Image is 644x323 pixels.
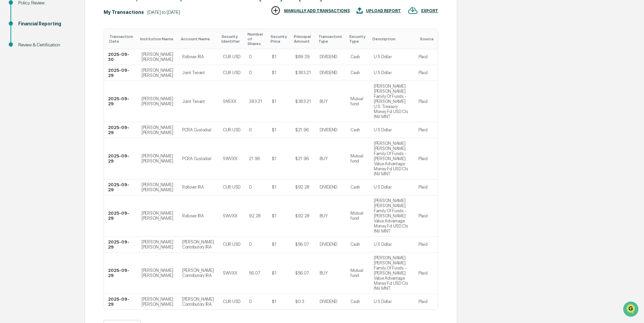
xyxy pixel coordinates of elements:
img: UPLOAD REPORT [357,5,363,16]
div: Toggle SortBy [318,34,344,44]
td: 2025-09-29 [104,81,137,122]
button: Start new chat [115,54,123,62]
a: 🔎Data Lookup [4,95,45,108]
div: Toggle SortBy [109,34,135,44]
span: Preclearance [14,85,44,92]
div: 0 [249,185,252,190]
div: U S Dollar [374,185,391,190]
div: DIVIDEND [320,242,337,247]
div: Cash [350,299,360,304]
div: [PERSON_NAME] [PERSON_NAME] [142,211,174,221]
div: 🔎 [7,99,12,104]
div: 0 [249,70,252,75]
div: [PERSON_NAME] [PERSON_NAME] [142,153,174,164]
div: Cash [350,185,360,190]
div: $21.96 [295,156,309,161]
div: CUR:USD [223,242,240,247]
div: 0 [249,242,252,247]
div: Toggle SortBy [420,37,435,41]
div: 0 [249,299,252,304]
div: UPLOAD REPORT [366,8,401,13]
td: 2025-09-29 [104,195,137,237]
td: Joint Tenant [178,81,219,122]
td: Plaid [414,49,438,65]
div: Review & Certification [18,41,74,48]
div: 21.96 [249,156,260,161]
div: [PERSON_NAME] [PERSON_NAME] [142,68,174,78]
td: 2025-09-29 [104,253,137,294]
div: Toggle SortBy [372,37,412,41]
div: Mutual fund [350,96,366,106]
div: U S Dollar [374,54,391,59]
div: U S Dollar [374,127,391,132]
div: $1 [272,185,276,190]
td: PCRA Custodial [178,138,219,179]
div: $1 [272,271,276,276]
div: CUR:USD [223,54,240,59]
div: Toggle SortBy [221,34,242,44]
div: SNSXX [223,99,236,104]
div: $56.07 [295,242,309,247]
div: [PERSON_NAME] [PERSON_NAME] [142,125,174,135]
div: [PERSON_NAME] [PERSON_NAME] Family Of Funds - [PERSON_NAME] U.S. Treasury Money Fd USD Cls INV MNT [374,84,410,119]
span: Pylon [67,115,82,120]
div: CUR:USD [223,127,240,132]
a: 🖐️Preclearance [4,83,46,95]
div: Cash [350,242,360,247]
div: $1 [272,70,276,75]
td: Plaid [414,294,438,309]
td: 2025-09-29 [104,294,137,309]
div: $92.28 [295,185,309,190]
div: [PERSON_NAME] [PERSON_NAME] Family Of Funds - [PERSON_NAME] Value Advantage Money Fd USD Cls INV MNT [374,255,410,291]
div: 56.07 [249,271,260,276]
div: [PERSON_NAME] [PERSON_NAME] [142,52,174,62]
div: Start new chat [23,52,111,59]
td: Rollover IRA [178,49,219,65]
td: PCRA Custodial [178,122,219,138]
div: 🗄️ [49,86,55,91]
div: $21.96 [295,127,309,132]
td: 2025-09-29 [104,65,137,81]
div: We're available if you need us! [23,59,86,64]
td: 2025-09-29 [104,122,137,138]
div: Cash [350,70,360,75]
span: Attestations [56,85,84,92]
div: $1 [272,156,276,161]
p: How can we help? [7,14,123,25]
td: Plaid [414,237,438,253]
div: Toggle SortBy [294,34,313,44]
div: [PERSON_NAME] [PERSON_NAME] [142,239,174,250]
div: $1 [272,127,276,132]
div: Financial Reporting [18,20,74,27]
img: MANUALLY ADD TRANSACTIONS [271,5,281,16]
div: [PERSON_NAME] [PERSON_NAME] Family Of Funds - [PERSON_NAME] Value Advantage Money Fd USD Cls INV MNT [374,141,410,176]
div: U S Dollar [374,70,391,75]
div: EXPORT [421,8,438,13]
td: Plaid [414,65,438,81]
img: EXPORT [408,5,418,16]
div: [PERSON_NAME] [PERSON_NAME] [142,297,174,307]
div: BUY [320,213,327,218]
div: BUY [320,156,327,161]
td: Rollover IRA [178,195,219,237]
div: $1 [272,299,276,304]
div: 0 [249,54,252,59]
div: Toggle SortBy [181,37,216,41]
div: MANUALLY ADD TRANSACTIONS [284,8,350,13]
div: [PERSON_NAME] [PERSON_NAME] Family Of Funds - [PERSON_NAME] Value Advantage Money Fd USD Cls INV MNT [374,198,410,234]
td: [PERSON_NAME] Contributory IRA [178,237,219,253]
td: [PERSON_NAME] Contributory IRA [178,294,219,309]
div: SWVXX [223,156,237,161]
div: CUR:USD [223,70,240,75]
td: Plaid [414,138,438,179]
td: [PERSON_NAME] Contributory IRA [178,253,219,294]
td: 2025-09-29 [104,138,137,179]
div: U S Dollar [374,242,391,247]
div: [PERSON_NAME] [PERSON_NAME] [142,182,174,192]
div: [PERSON_NAME] [PERSON_NAME] [142,96,174,106]
div: SWVXX [223,213,237,218]
div: DIVIDEND [320,54,337,59]
td: 2025-09-29 [104,237,137,253]
div: Cash [350,127,360,132]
